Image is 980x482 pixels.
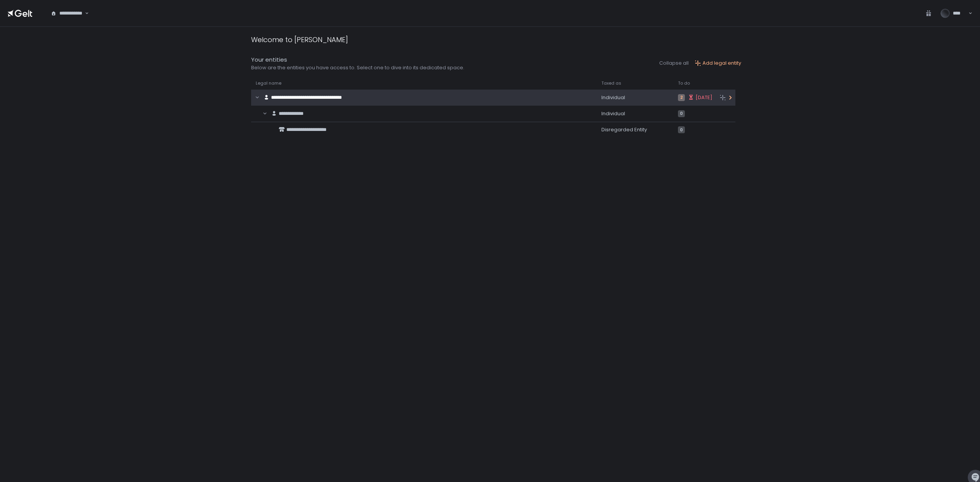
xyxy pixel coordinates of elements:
[251,56,464,64] div: Your entities
[601,126,669,133] div: Disregarded Entity
[696,94,712,101] span: [DATE]
[46,5,89,21] div: Search for option
[601,110,669,117] div: Individual
[601,94,669,101] div: Individual
[695,60,741,67] button: Add legal entity
[256,80,281,86] span: Legal name
[251,34,348,45] div: Welcome to [PERSON_NAME]
[678,110,685,117] span: 0
[251,64,464,71] div: Below are the entities you have access to. Select one to dive into its dedicated space.
[601,80,621,86] span: Taxed as
[678,126,685,133] span: 0
[678,94,685,101] span: 2
[678,80,690,86] span: To do
[659,60,689,67] button: Collapse all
